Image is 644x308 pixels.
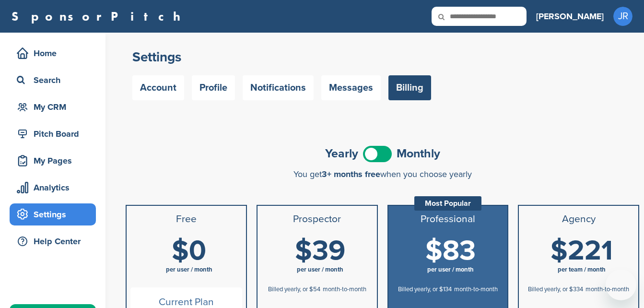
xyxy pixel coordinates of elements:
div: Most Popular [414,196,481,211]
a: Profile [192,75,235,100]
span: per user / month [427,266,474,273]
h3: Free [130,213,242,225]
a: Search [10,69,96,91]
h3: Prospector [261,213,373,225]
a: SponsorPitch [12,10,187,23]
div: You get when you choose yearly [126,169,639,179]
span: $221 [550,234,613,268]
span: Yearly [325,148,358,160]
span: $39 [295,234,345,268]
a: Settings [10,203,96,225]
div: Search [14,71,96,89]
span: JR [613,7,632,26]
a: My CRM [10,96,96,118]
span: Monthly [397,148,440,160]
h3: [PERSON_NAME] [536,10,604,23]
span: month-to-month [454,285,498,293]
h3: Agency [523,213,634,225]
a: Home [10,42,96,64]
span: $83 [425,234,476,268]
a: Analytics [10,177,96,199]
a: Pitch Board [10,123,96,145]
span: $0 [172,234,206,268]
h3: Professional [392,213,504,225]
a: Messages [321,75,381,100]
div: Analytics [14,179,96,196]
div: Help Center [14,233,96,250]
span: Billed yearly, or $134 [398,285,452,293]
iframe: Button to launch messaging window [606,270,636,300]
span: per user / month [166,266,212,273]
a: My Pages [10,150,96,172]
div: Settings [14,206,96,223]
div: My CRM [14,98,96,116]
h2: Settings [132,48,632,66]
span: Billed yearly, or $334 [528,285,583,293]
span: 3+ months free [322,169,380,179]
div: Home [14,45,96,62]
div: My Pages [14,152,96,169]
span: per team / month [558,266,606,273]
div: Pitch Board [14,125,96,142]
a: Help Center [10,230,96,252]
span: month-to-month [323,285,366,293]
span: per user / month [297,266,343,273]
a: [PERSON_NAME] [536,6,604,27]
span: month-to-month [585,285,629,293]
span: Billed yearly, or $54 [268,285,320,293]
a: Billing [388,75,431,100]
a: Notifications [243,75,314,100]
a: Account [132,75,184,100]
